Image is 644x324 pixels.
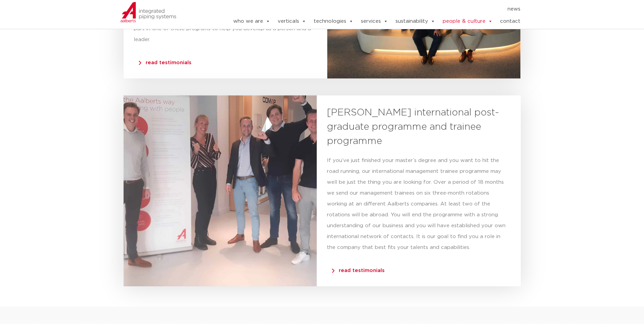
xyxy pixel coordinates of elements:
a: read testimonials [330,265,397,273]
a: news [508,4,520,15]
a: who we are [233,15,270,28]
span: read testimonials [332,268,385,273]
a: verticals [278,15,306,28]
a: contact [500,15,520,28]
a: read testimonials [137,57,203,65]
nav: Menu [213,4,521,15]
a: technologies [314,15,353,28]
a: sustainability [395,15,435,28]
p: If you’ve just finished your master’s degree and you want to hit the road running, our internatio... [327,155,510,253]
a: people & culture [443,15,493,28]
a: services [361,15,388,28]
span: read testimonials [139,60,191,65]
h3: [PERSON_NAME] international post-graduate programme and trainee programme [327,106,510,148]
